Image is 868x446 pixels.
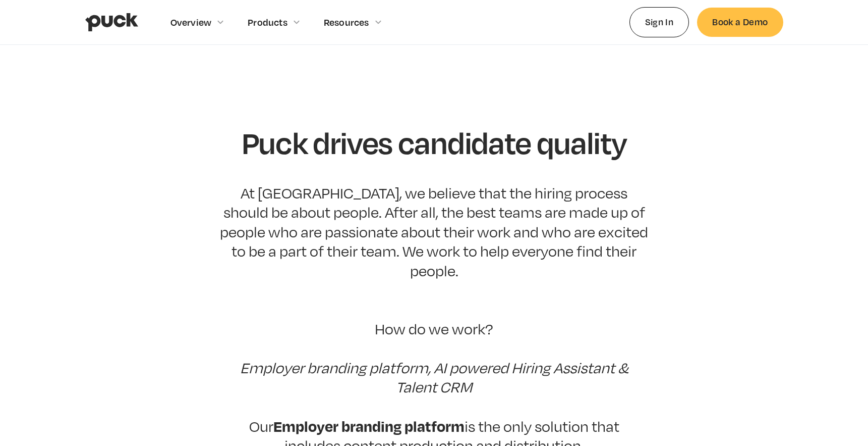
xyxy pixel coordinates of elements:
[242,126,627,159] h1: Puck drives candidate quality
[324,17,369,28] div: Resources
[697,8,783,36] a: Book a Demo
[240,359,628,396] em: Employer branding platform, AI powered Hiring Assistant & Talent CRM
[629,7,689,37] a: Sign In
[248,17,287,28] div: Products
[273,415,465,436] strong: Employer branding platform
[170,17,212,28] div: Overview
